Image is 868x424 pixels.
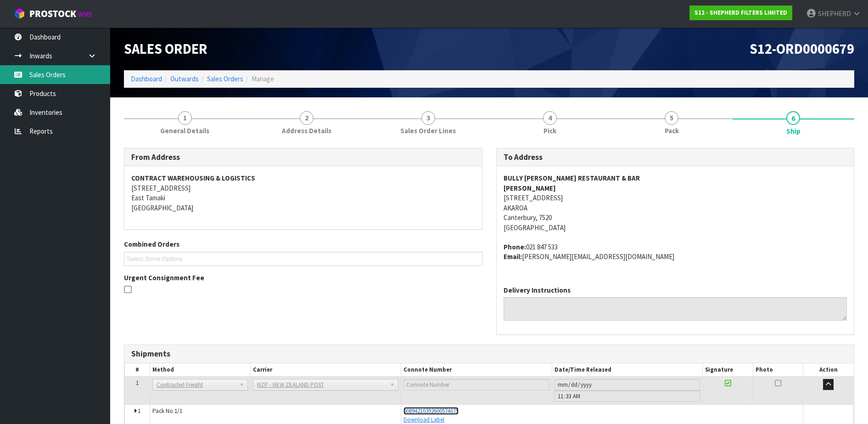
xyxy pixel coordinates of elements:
span: General Details [160,126,209,136]
strong: email [504,252,522,261]
span: 3 [421,111,435,125]
h3: To Address [504,153,847,162]
span: Ship [786,126,801,136]
small: WMS [78,10,92,19]
th: Carrier [250,363,401,377]
strong: CONTRACT WAREHOUSING & LOGISTICS [131,174,255,182]
span: Sales Order Lines [400,126,456,136]
a: Sales Orders [207,74,243,83]
label: Combined Orders [124,239,179,249]
th: Photo [753,363,803,377]
span: Sales Order [124,40,207,57]
strong: [PERSON_NAME] [504,184,556,192]
a: Outwards [170,74,199,83]
h3: From Address [131,153,475,162]
span: NZP - NEW ZEALAND POST [257,379,386,390]
span: 1/1 [174,407,182,415]
th: Signature [703,363,753,377]
span: S12-ORD0000679 [750,40,854,57]
strong: phone [504,243,526,251]
img: cube-alt.png [14,8,25,19]
a: Download Label [403,416,444,424]
th: Method [150,363,250,377]
label: Delivery Instructions [504,285,571,295]
span: Pack [665,126,679,136]
span: 6 [786,111,800,125]
span: SHEPHERD [818,9,851,18]
address: [STREET_ADDRESS] AKAROA Canterbury, 7520 [GEOGRAPHIC_DATA] [504,173,847,232]
span: 4 [543,111,557,125]
span: 2 [300,111,314,125]
span: 1 [178,111,192,125]
label: Urgent Consignment Fee [124,273,204,283]
a: 00894210392600574075 [403,407,459,415]
h3: Shipments [131,350,847,358]
span: Address Details [282,126,331,136]
th: Date/Time Released [552,363,703,377]
input: Connote Number [403,379,549,390]
span: Manage [252,74,274,83]
th: Action [803,363,854,377]
strong: BULLY [PERSON_NAME] RESTAURANT & BAR [504,174,640,182]
span: 1 [136,379,139,387]
th: Connote Number [401,363,552,377]
address: 021 847 533 [PERSON_NAME][EMAIL_ADDRESS][DOMAIN_NAME] [504,242,847,262]
span: ProStock [29,8,76,20]
span: 1 [138,407,140,415]
span: Contracted Freight [157,379,235,390]
a: Dashboard [131,74,162,83]
strong: S12 - SHEPHERD FILTERS LIMITED [694,9,787,17]
th: # [125,363,150,377]
span: Pick [543,126,556,136]
address: [STREET_ADDRESS] East Tamaki [GEOGRAPHIC_DATA] [131,173,475,213]
span: 5 [665,111,678,125]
